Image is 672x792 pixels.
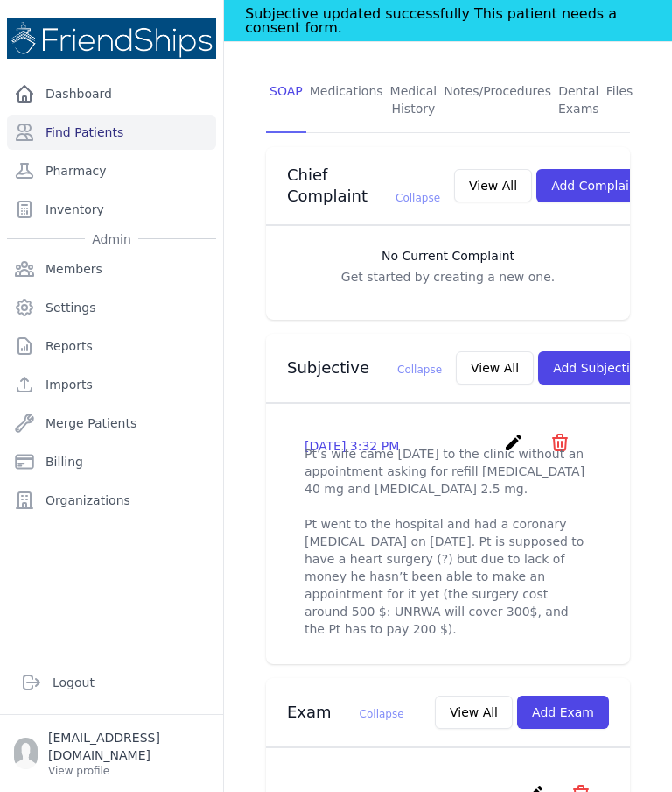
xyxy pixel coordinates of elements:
p: Pt’s wife came [DATE] to the clinic without an appointment asking for refill [MEDICAL_DATA] 40 mg... [304,445,591,638]
a: Notes/Procedures [440,68,555,133]
a: Reports [7,329,216,364]
h3: No Current Complaint [283,247,612,265]
a: [EMAIL_ADDRESS][DOMAIN_NAME] View profile [14,729,209,778]
a: Dashboard [7,76,216,111]
a: SOAP [266,68,306,133]
a: Merge Patients [7,406,216,441]
p: [DATE] 3:32 PM [304,437,399,455]
a: Find Patients [7,115,216,150]
a: create [503,440,528,456]
p: [EMAIL_ADDRESS][DOMAIN_NAME] [48,729,209,764]
a: Dental Exams [555,68,603,133]
span: Admin [85,230,138,248]
span: Collapse [397,364,442,376]
a: Settings [7,290,216,325]
span: Collapse [360,708,404,720]
i: create [503,432,524,453]
a: Organizations [7,483,216,518]
h3: Subjective [287,357,442,378]
button: Add Complaint [536,169,656,202]
span: Collapse [395,192,440,204]
nav: Tabs [266,68,630,133]
p: View profile [48,764,209,778]
p: Get started by creating a new one. [283,268,612,286]
img: Medical Missions EMR [7,18,216,59]
a: Medical History [387,68,441,133]
button: View All [454,169,532,202]
a: Medications [306,68,387,133]
a: Inventory [7,192,216,227]
button: View All [456,351,534,385]
a: Billing [7,444,216,479]
a: Files [603,68,637,133]
button: View All [435,696,513,729]
a: Members [7,251,216,286]
button: Add Subjective [538,351,660,385]
a: Logout [14,665,209,700]
h3: Chief Complaint [287,165,440,207]
a: Imports [7,367,216,402]
button: Add Exam [517,696,609,729]
h3: Exam [287,702,404,723]
a: Pharmacy [7,153,216,188]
